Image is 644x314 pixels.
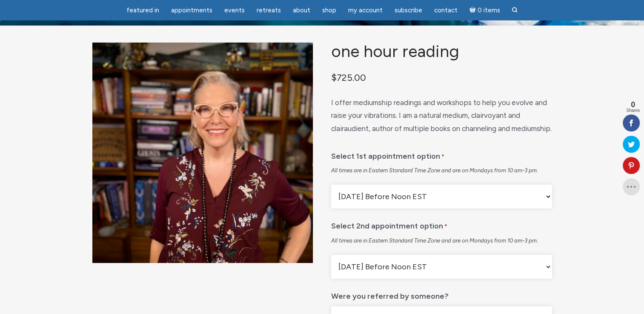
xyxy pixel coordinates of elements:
[626,108,640,113] span: Shares
[288,2,315,19] a: About
[331,72,337,83] span: $
[171,6,212,14] span: Appointments
[434,6,458,14] span: Contact
[331,72,366,83] bdi: 725.00
[389,2,427,19] a: Subscribe
[224,6,245,14] span: Events
[92,43,313,263] img: One Hour Reading
[331,167,552,174] div: All times are in Eastern Standard Time Zone and are on Mondays from 10 am-3 pm.
[331,237,552,245] div: All times are in Eastern Standard Time Zone and are on Mondays from 10 am-3 pm.
[331,43,552,61] h1: One Hour Reading
[331,98,552,133] span: I offer mediumship readings and workshops to help you evolve and raise your vibrations. I am a na...
[317,2,341,19] a: Shop
[429,2,463,19] a: Contact
[257,6,281,14] span: Retreats
[477,7,500,14] span: 0 items
[293,6,310,14] span: About
[331,285,449,303] label: Were you referred by someone?
[121,2,164,19] a: featured in
[469,6,478,14] i: Cart
[252,2,286,19] a: Retreats
[343,2,388,19] a: My Account
[126,6,159,14] span: featured in
[166,2,218,19] a: Appointments
[626,101,640,108] span: 0
[464,1,505,19] a: Cart0 items
[331,215,447,234] label: Select 2nd appointment option
[322,6,336,14] span: Shop
[348,6,383,14] span: My Account
[219,2,250,19] a: Events
[331,146,444,164] label: Select 1st appointment option
[395,6,422,14] span: Subscribe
